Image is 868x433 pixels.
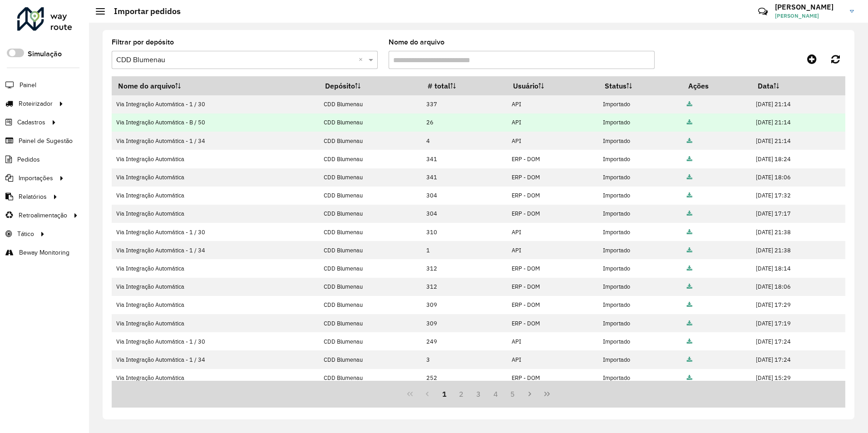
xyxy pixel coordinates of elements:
a: Arquivo completo [687,100,692,108]
td: 309 [421,314,507,332]
td: CDD Blumenau [319,187,422,205]
td: Via Integração Automática - B / 50 [112,113,319,132]
a: Arquivo completo [687,338,692,345]
td: CDD Blumenau [319,223,422,241]
td: Via Integração Automática [112,314,319,332]
a: Arquivo completo [687,228,692,236]
td: [DATE] 17:17 [751,205,845,223]
span: Clear all [359,54,366,65]
td: API [507,132,598,150]
td: API [507,241,598,259]
td: 304 [421,187,507,205]
td: 309 [421,296,507,314]
td: 312 [421,278,507,296]
th: Ações [682,76,751,95]
td: 252 [421,369,507,387]
td: CDD Blumenau [319,278,422,296]
td: ERP - DOM [507,205,598,223]
td: CDD Blumenau [319,168,422,187]
td: 26 [421,113,507,132]
td: 304 [421,205,507,223]
td: Importado [598,259,682,277]
td: [DATE] 15:29 [751,369,845,387]
a: Arquivo completo [687,246,692,254]
td: API [507,113,598,132]
td: CDD Blumenau [319,332,422,350]
td: 1 [421,241,507,259]
th: Usuário [507,76,598,95]
td: Importado [598,369,682,387]
td: ERP - DOM [507,259,598,277]
td: CDD Blumenau [319,259,422,277]
th: Depósito [319,76,422,95]
a: Arquivo completo [687,320,692,327]
td: Importado [598,95,682,113]
td: CDD Blumenau [319,150,422,168]
label: Nome do arquivo [389,37,444,48]
td: Via Integração Automática [112,296,319,314]
td: CDD Blumenau [319,205,422,223]
td: CDD Blumenau [319,113,422,132]
td: 341 [421,150,507,168]
span: Pedidos [17,155,40,164]
td: 310 [421,223,507,241]
span: Relatórios [19,192,47,202]
td: [DATE] 17:32 [751,187,845,205]
td: Via Integração Automática - 1 / 30 [112,95,319,113]
a: Arquivo completo [687,137,692,145]
td: Via Integração Automática - 1 / 34 [112,132,319,150]
td: Via Integração Automática [112,278,319,296]
td: API [507,350,598,369]
td: 312 [421,259,507,277]
span: Beway Monitoring [19,248,69,257]
button: 5 [504,385,522,403]
a: Arquivo completo [687,118,692,126]
td: ERP - DOM [507,150,598,168]
td: ERP - DOM [507,314,598,332]
td: 249 [421,332,507,350]
td: CDD Blumenau [319,132,422,150]
td: CDD Blumenau [319,241,422,259]
td: ERP - DOM [507,187,598,205]
a: Arquivo completo [687,210,692,217]
td: [DATE] 21:14 [751,132,845,150]
td: Importado [598,332,682,350]
a: Arquivo completo [687,356,692,364]
td: Importado [598,241,682,259]
td: Via Integração Automática [112,187,319,205]
td: [DATE] 18:14 [751,259,845,277]
td: Via Integração Automática [112,168,319,187]
td: CDD Blumenau [319,314,422,332]
button: Last Page [538,385,556,403]
td: Via Integração Automática [112,150,319,168]
h2: Importar pedidos [105,6,181,16]
span: [PERSON_NAME] [775,12,843,20]
td: [DATE] 17:19 [751,314,845,332]
a: Arquivo completo [687,374,692,382]
td: 337 [421,95,507,113]
td: API [507,95,598,113]
td: Importado [598,350,682,369]
td: ERP - DOM [507,296,598,314]
td: CDD Blumenau [319,350,422,369]
a: Contato Rápido [753,2,773,21]
th: Nome do arquivo [112,76,319,95]
td: Via Integração Automática [112,205,319,223]
label: Simulação [28,49,62,59]
span: Tático [17,229,34,239]
td: 3 [421,350,507,369]
a: Arquivo completo [687,283,692,290]
td: API [507,223,598,241]
td: Importado [598,168,682,187]
span: Painel de Sugestão [19,136,73,146]
td: Importado [598,187,682,205]
td: [DATE] 17:29 [751,296,845,314]
span: Retroalimentação [19,211,67,220]
td: Importado [598,205,682,223]
button: 1 [436,385,453,403]
th: Status [598,76,682,95]
td: Via Integração Automática [112,259,319,277]
td: Via Integração Automática - 1 / 34 [112,241,319,259]
td: Importado [598,296,682,314]
td: Importado [598,314,682,332]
